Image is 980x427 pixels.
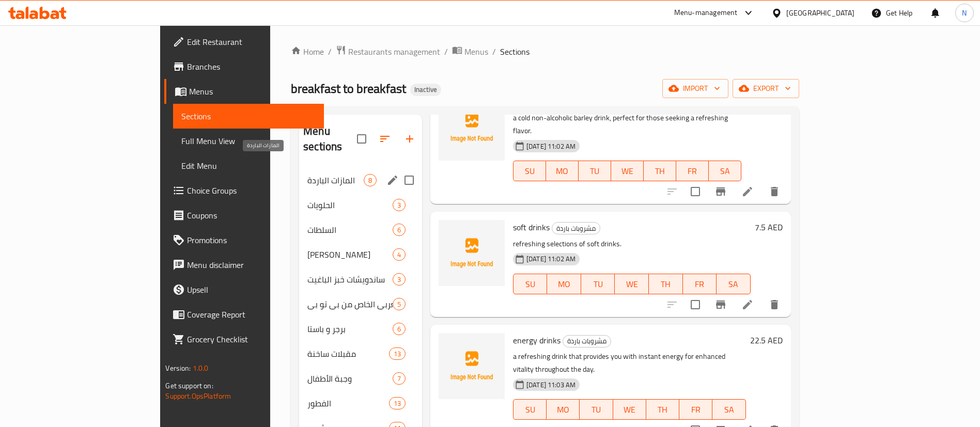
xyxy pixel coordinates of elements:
span: TU [583,164,607,179]
div: المازات الباردة8edit [299,168,422,193]
span: Inactive [410,85,441,94]
span: 13 [390,349,405,359]
div: السلطات [307,224,393,236]
div: السلطات6 [299,217,422,242]
span: Full Menu View [181,135,316,147]
span: TU [584,402,609,417]
span: Coverage Report [187,308,316,321]
span: 3 [393,200,405,210]
h2: Menu sections [303,123,357,154]
span: TH [650,402,675,417]
span: import [671,82,720,95]
a: Support.OpsPlatform [165,389,231,403]
span: [PERSON_NAME] [307,248,393,261]
span: MO [550,164,574,179]
div: سندويشات بالخبز العربي الخاص من بي تو بي [307,298,393,310]
span: export [741,82,791,95]
button: TH [646,399,679,420]
button: TU [580,399,613,420]
span: وجبة الأطفال [307,372,393,385]
a: Menus [164,79,324,104]
span: 8 [364,176,376,185]
a: Promotions [164,228,324,252]
span: WE [615,164,640,179]
span: Grocery Checklist [187,333,316,345]
button: SA [717,274,751,294]
button: TU [579,161,611,181]
span: 13 [390,399,405,408]
span: [DATE] 11:03 AM [522,380,580,390]
span: 1.0.0 [193,361,209,375]
span: Coupons [187,209,316,222]
span: SA [717,402,741,417]
span: energy drinks [513,333,561,348]
a: Edit Menu [173,153,324,178]
span: SU [518,402,542,417]
a: Edit menu item [741,298,754,311]
span: Restaurants management [348,45,440,58]
span: Menu disclaimer [187,259,316,271]
div: الحلويات [307,199,393,211]
button: SA [712,399,745,420]
span: Get support on: [165,379,213,392]
button: FR [683,274,717,294]
button: Add section [397,126,422,151]
span: SU [518,277,543,292]
button: TU [581,274,615,294]
span: المازات الباردة [307,174,364,186]
button: SA [709,161,741,181]
span: Select to update [685,294,706,315]
button: SU [513,399,547,420]
span: WE [617,402,642,417]
button: Branch-specific-item [708,292,733,317]
p: a cold non-alcoholic barley drink, perfect for those seeking a refreshing flavor. [513,112,741,137]
a: Grocery Checklist [164,327,324,352]
div: items [364,174,377,186]
div: items [393,323,406,335]
a: Restaurants management [336,45,440,58]
button: TH [644,161,676,181]
div: مقبلات ساخنة13 [299,341,422,366]
div: [GEOGRAPHIC_DATA] [786,7,854,19]
a: Edit menu item [741,185,754,198]
span: SU [518,164,542,179]
p: refreshing selections of soft drinks. [513,238,751,250]
span: Menus [189,85,316,98]
h6: 22.5 AED [750,333,783,347]
span: TH [648,164,672,179]
div: ساندويشات خبز الباغيت [307,273,393,286]
div: ساندويشات خبز الباغيت3 [299,267,422,292]
button: FR [676,161,709,181]
span: N [962,7,967,19]
span: الفطور [307,397,389,409]
a: Coupons [164,203,324,228]
span: 4 [393,250,405,260]
span: Sections [500,45,530,58]
a: Menu disclaimer [164,252,324,277]
a: Choice Groups [164,178,324,203]
li: / [492,45,496,58]
button: WE [615,274,649,294]
span: FR [680,164,705,179]
div: items [393,273,406,286]
span: مشروبات باردة [552,223,600,234]
span: Promotions [187,234,316,246]
span: breakfast to breakfast [291,77,406,100]
span: 6 [393,324,405,334]
span: 7 [393,374,405,384]
div: Inactive [410,84,441,96]
div: سندويشات بالخبز العربي الخاص من بي تو بي5 [299,292,422,317]
span: برجر و باستا [307,323,393,335]
button: WE [613,399,646,420]
span: Upsell [187,283,316,296]
button: MO [547,399,580,420]
span: SA [721,277,746,292]
span: 5 [393,299,405,309]
img: non-alcoholic beer [439,94,505,161]
button: WE [611,161,644,181]
a: Full Menu View [173,129,324,153]
div: items [393,199,406,211]
a: Branches [164,54,324,79]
